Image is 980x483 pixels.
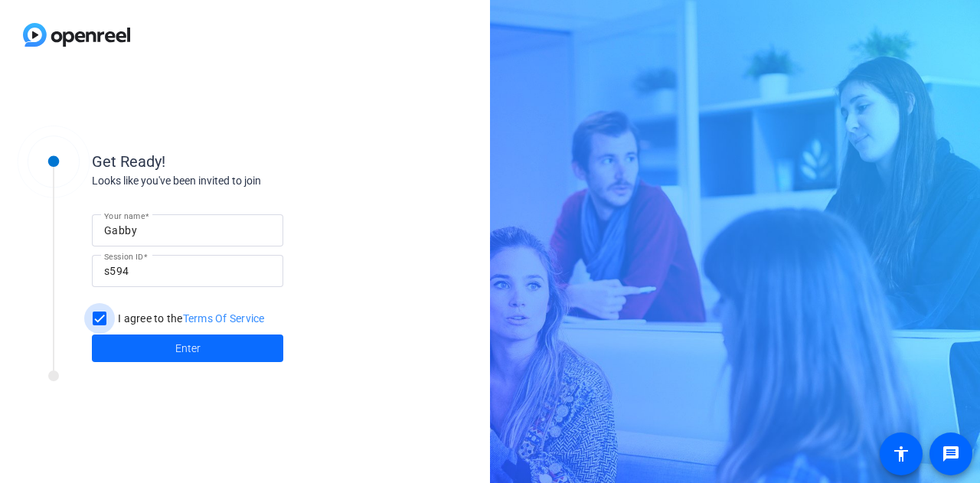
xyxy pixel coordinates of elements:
div: Looks like you've been invited to join [92,173,398,189]
mat-icon: message [942,445,960,463]
a: Terms Of Service [183,312,265,325]
mat-icon: accessibility [892,445,910,463]
span: Enter [175,341,201,357]
label: I agree to the [115,311,265,326]
mat-label: Your name [104,211,145,220]
div: Get Ready! [92,150,398,173]
mat-label: Session ID [104,252,143,261]
button: Enter [92,335,283,362]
